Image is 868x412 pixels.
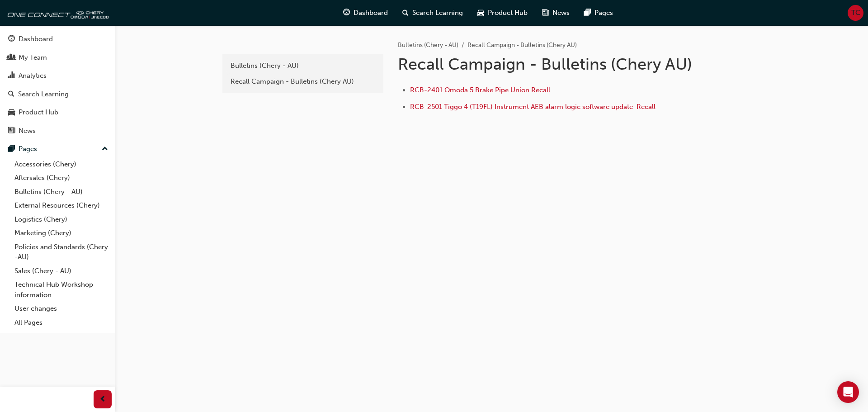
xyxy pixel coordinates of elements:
span: car-icon [8,109,15,117]
span: search-icon [402,7,409,19]
a: News [4,123,112,139]
div: Open Intercom Messenger [837,381,859,403]
div: Search Learning [18,89,69,99]
a: Technical Hub Workshop information [11,278,112,302]
a: Dashboard [4,31,112,47]
a: Logistics (Chery) [11,213,112,227]
a: Bulletins (Chery - AU) [11,185,112,199]
span: prev-icon [99,394,106,405]
img: oneconnect [5,4,108,22]
a: Bulletins (Chery - AU) [398,41,458,49]
span: news-icon [542,7,549,19]
span: guage-icon [343,7,350,19]
span: News [552,8,570,18]
span: Search Learning [412,8,463,18]
a: My Team [4,49,112,66]
button: Pages [4,141,112,157]
a: car-iconProduct Hub [470,4,535,22]
a: Bulletins (Chery - AU) [226,58,380,74]
span: Dashboard [354,8,388,18]
span: Product Hub [488,8,528,18]
button: DashboardMy TeamAnalyticsSearch LearningProduct HubNews [4,29,112,141]
a: RCB-2501 Tiggo 4 (T19FL) Instrument AEB alarm logic software update Recall [410,103,656,111]
a: RCB-2401 Omoda 5 Brake Pipe Union Recall [410,86,550,94]
span: news-icon [8,127,15,135]
span: chart-icon [8,72,15,80]
a: Sales (Chery - AU) [11,264,112,278]
span: guage-icon [8,35,15,43]
div: Pages [19,144,37,154]
a: User changes [11,302,112,316]
a: Product Hub [4,104,112,121]
div: Analytics [19,71,47,81]
span: up-icon [102,143,108,155]
span: car-icon [477,7,484,19]
span: people-icon [8,54,15,62]
span: pages-icon [584,7,591,19]
a: External Resources (Chery) [11,199,112,213]
button: TC [848,5,863,21]
div: My Team [19,52,47,63]
a: Marketing (Chery) [11,226,112,240]
div: News [19,126,36,136]
span: Pages [594,8,613,18]
a: Policies and Standards (Chery -AU) [11,240,112,264]
span: pages-icon [8,145,15,153]
a: search-iconSearch Learning [395,4,470,22]
h1: Recall Campaign - Bulletins (Chery AU) [398,54,694,74]
a: All Pages [11,316,112,330]
div: Recall Campaign - Bulletins (Chery AU) [231,76,375,87]
span: RCB-2501 Tiggo 4 (T19FL) Instrument AEB alarm logic software update ﻿ Recall [410,103,656,111]
a: Recall Campaign - Bulletins (Chery AU) [226,74,380,90]
a: Analytics [4,67,112,84]
div: Bulletins (Chery - AU) [231,61,375,71]
span: search-icon [8,90,14,99]
a: Accessories (Chery) [11,157,112,171]
span: TC [851,8,860,18]
a: news-iconNews [535,4,577,22]
div: Dashboard [19,34,53,44]
a: pages-iconPages [577,4,620,22]
a: Aftersales (Chery) [11,171,112,185]
div: Product Hub [19,107,58,118]
a: Search Learning [4,86,112,103]
li: Recall Campaign - Bulletins (Chery AU) [467,40,577,51]
a: guage-iconDashboard [336,4,395,22]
